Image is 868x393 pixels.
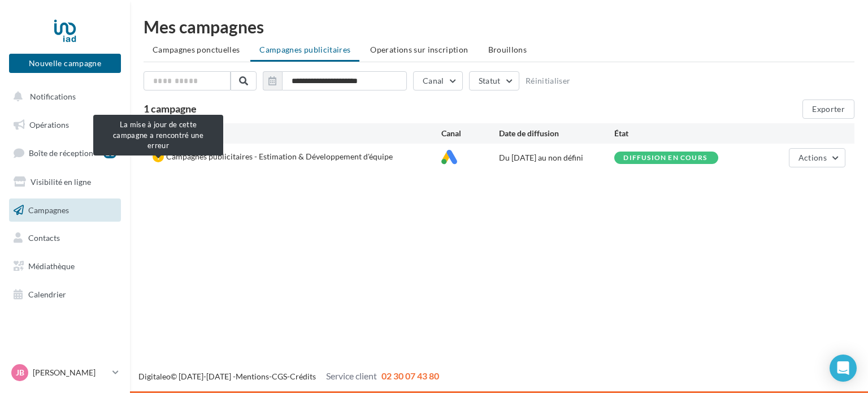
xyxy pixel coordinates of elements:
div: Diffusion en cours [623,154,707,162]
span: Actions [798,153,827,162]
div: Mes campagnes [144,18,854,35]
div: Canal [441,128,499,139]
span: Visibilité en ligne [31,177,91,187]
a: Digitaleo [138,372,171,381]
span: 1 campagne [144,102,197,115]
button: Canal [413,71,463,90]
a: Calendrier [7,283,123,306]
div: État [614,128,730,139]
button: Exporter [802,100,854,119]
a: Contacts [7,226,123,250]
span: 02 30 07 43 80 [381,370,439,381]
span: Operations sur inscription [370,45,468,54]
a: Visibilité en ligne [7,170,123,194]
div: Date de diffusion [499,128,614,139]
a: Boîte de réception21 [7,141,123,165]
span: Calendrier [28,290,66,299]
div: Nom [153,128,441,139]
a: JB [PERSON_NAME] [9,362,121,383]
button: Statut [469,71,519,90]
div: Du [DATE] au non défini [499,152,614,163]
a: Campagnes [7,198,123,222]
span: © [DATE]-[DATE] - - - [138,372,439,381]
button: Notifications [7,85,119,109]
span: JB [16,367,24,378]
div: Open Intercom Messenger [830,355,857,382]
a: CGS [272,372,287,381]
div: La mise à jour de cette campagne a rencontré une erreur [93,115,223,156]
span: Service client [326,370,377,381]
a: Médiathèque [7,254,123,278]
button: Réinitialiser [526,76,571,85]
span: Contacts [28,233,60,243]
span: Opérations [29,120,69,129]
span: Médiathèque [28,261,75,271]
span: Boîte de réception [29,148,93,158]
span: Campagnes publicitaires - Estimation & Développement d'équipe [166,152,393,161]
span: Campagnes [28,205,69,214]
a: Opérations [7,113,123,137]
a: Mentions [236,372,269,381]
button: Actions [789,148,845,167]
p: [PERSON_NAME] [33,367,108,378]
span: Brouillons [488,45,527,54]
span: Campagnes ponctuelles [153,45,240,54]
span: Notifications [30,92,76,101]
button: Nouvelle campagne [9,54,121,73]
a: Crédits [290,372,316,381]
